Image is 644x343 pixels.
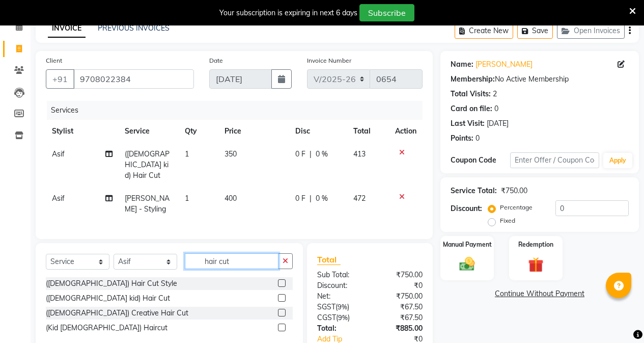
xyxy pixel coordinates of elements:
span: | [310,149,312,160]
div: Card on file: [451,103,492,114]
span: | [310,193,312,204]
button: Save [517,23,553,39]
div: Discount: [310,280,370,291]
div: 2 [493,89,497,99]
div: ([DEMOGRAPHIC_DATA]) Creative Hair Cut [46,308,188,319]
div: ₹750.00 [370,291,430,302]
label: Manual Payment [443,240,492,249]
label: Fixed [500,216,515,225]
span: CGST [317,313,336,322]
th: Service [119,120,178,143]
span: 1 [185,194,189,203]
div: 0 [475,133,480,144]
div: [DATE] [487,118,509,129]
span: 350 [225,149,237,159]
div: Membership: [451,74,495,85]
div: Service Total: [451,186,497,196]
div: Name: [451,59,473,70]
label: Client [46,56,62,65]
div: (Kid [DEMOGRAPHIC_DATA]) Haircut [46,323,167,333]
th: Qty [179,120,218,143]
div: ([DEMOGRAPHIC_DATA] kid) Hair Cut [46,293,170,304]
div: ₹67.50 [370,312,430,323]
th: Stylist [46,120,119,143]
div: ₹750.00 [370,270,430,280]
div: Services [47,101,430,120]
th: Price [218,120,289,143]
span: Asif [52,149,65,159]
div: ₹750.00 [501,186,527,196]
div: ( ) [310,302,370,312]
div: ( ) [310,312,370,323]
input: Search or Scan [185,253,278,269]
div: Your subscription is expiring in next 6 days [219,8,357,18]
img: _cash.svg [455,255,480,273]
span: SGST [317,302,335,311]
span: ([DEMOGRAPHIC_DATA] kid) Hair Cut [125,149,170,180]
span: 0 % [316,149,328,160]
a: INVOICE [48,19,86,38]
button: Apply [603,153,632,168]
span: 9% [338,303,347,311]
span: 0 F [295,149,305,160]
div: ₹885.00 [370,323,430,334]
label: Percentage [500,203,533,212]
button: +91 [46,69,74,89]
div: Coupon Code [451,155,510,166]
th: Disc [289,120,347,143]
button: Open Invoices [557,23,625,39]
button: Subscribe [359,4,414,21]
th: Action [389,120,423,143]
div: Discount: [451,203,482,214]
a: Continue Without Payment [442,288,637,299]
img: _gift.svg [523,255,548,274]
span: [PERSON_NAME] - Styling [125,194,170,214]
a: PREVIOUS INVOICES [98,23,170,33]
label: Date [209,56,223,65]
span: 9% [338,313,348,322]
div: 0 [494,103,498,114]
span: 1 [185,149,189,159]
span: 0 % [316,193,328,204]
div: Points: [451,133,473,144]
span: Total [317,254,341,265]
div: ([DEMOGRAPHIC_DATA]) Hair Cut Style [46,278,177,289]
div: ₹0 [370,280,430,291]
div: No Active Membership [451,74,629,85]
div: Sub Total: [310,270,370,280]
button: Create New [455,23,513,39]
div: Last Visit: [451,118,485,129]
div: Total Visits: [451,89,491,99]
a: [PERSON_NAME] [475,59,533,70]
label: Redemption [518,240,553,249]
input: Enter Offer / Coupon Code [510,152,599,168]
th: Total [347,120,389,143]
div: ₹67.50 [370,302,430,312]
span: Asif [52,194,65,203]
label: Invoice Number [307,56,351,65]
span: 472 [353,194,366,203]
span: 413 [353,149,366,159]
div: Net: [310,291,370,302]
span: 0 F [295,193,305,204]
span: 400 [225,194,237,203]
input: Search by Name/Mobile/Email/Code [73,69,194,89]
div: Total: [310,323,370,334]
